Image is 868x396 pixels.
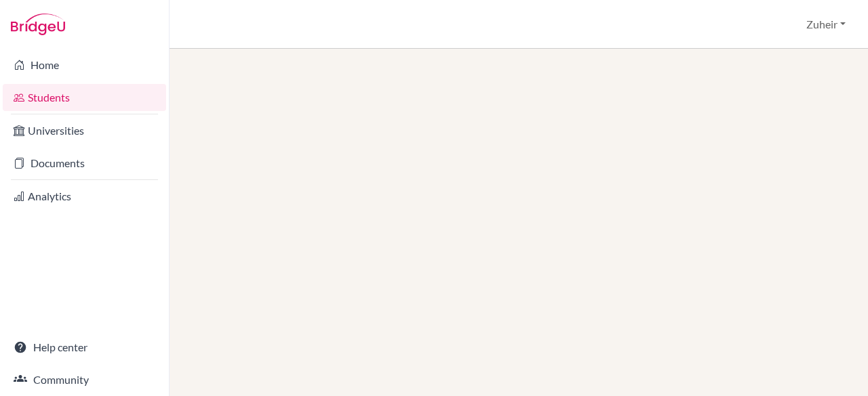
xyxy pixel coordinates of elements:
a: Analytics [3,183,166,210]
a: Home [3,51,166,79]
a: Universities [3,117,166,144]
a: Documents [3,150,166,177]
img: Bridge-U [11,14,65,35]
a: Students [3,84,166,111]
a: Community [3,366,166,393]
button: Zuheir [800,12,852,37]
a: Help center [3,334,166,361]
